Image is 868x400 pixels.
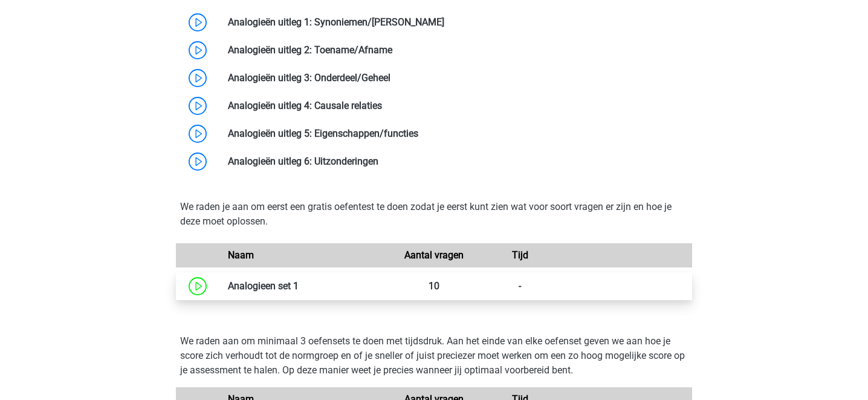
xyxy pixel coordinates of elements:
div: Analogieen set 1 [219,279,391,293]
div: Aantal vragen [391,248,477,263]
div: Naam [219,248,391,263]
p: We raden je aan om eerst een gratis oefentest te doen zodat je eerst kunt zien wat voor soort vra... [180,200,688,229]
div: Analogieën uitleg 3: Onderdeel/Geheel [219,71,692,85]
div: Tijd [477,248,563,263]
div: Analogieën uitleg 4: Causale relaties [219,99,692,113]
div: Analogieën uitleg 6: Uitzonderingen [219,154,692,169]
div: Analogieën uitleg 5: Eigenschappen/functies [219,126,692,141]
div: Analogieën uitleg 2: Toename/Afname [219,43,692,57]
p: We raden aan om minimaal 3 oefensets te doen met tijdsdruk. Aan het einde van elke oefenset geven... [180,334,688,378]
div: Analogieën uitleg 1: Synoniemen/[PERSON_NAME] [219,15,692,30]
